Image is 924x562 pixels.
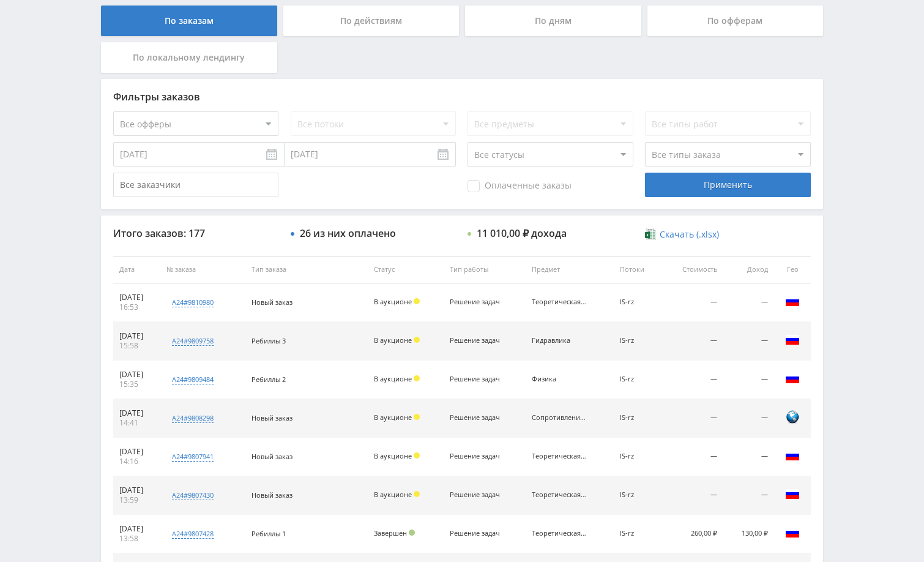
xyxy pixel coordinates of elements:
th: Статус [368,256,444,283]
div: Решение задач [450,530,505,538]
td: — [723,322,774,361]
span: Подтвержден [409,530,415,536]
div: 14:16 [119,457,154,466]
th: Предмет [526,256,614,283]
span: Оплаченные заказы [468,180,572,192]
div: Теоретическая механика [532,452,587,460]
div: IS-rz [620,337,656,345]
div: a24#9807941 [172,452,214,462]
div: [DATE] [119,408,154,418]
span: Холд [414,337,420,343]
div: 26 из них оплачено [300,228,396,239]
img: rus.png [785,294,800,309]
div: IS-rz [620,298,656,306]
div: Теоретическая механика [532,298,587,306]
th: Дата [113,256,160,283]
div: IS-rz [620,375,656,383]
td: — [723,361,774,399]
a: Скачать (.xlsx) [645,228,718,241]
span: Новый заказ [251,452,292,461]
td: 260,00 ₽ [662,515,724,553]
td: — [723,476,774,515]
td: — [723,283,774,322]
span: Ребиллы 2 [251,375,286,384]
div: a24#9807428 [172,529,214,539]
div: [DATE] [119,485,154,495]
div: По заказам [101,6,277,36]
div: Применить [645,173,810,197]
span: Новый заказ [251,490,292,500]
div: [DATE] [119,293,154,302]
div: По дням [465,6,641,36]
span: Холд [414,375,420,381]
td: — [662,322,724,361]
span: Ребиллы 3 [251,336,286,345]
div: Решение задач [450,452,505,460]
div: IS-rz [620,414,656,422]
span: Ребиллы 1 [251,529,286,538]
div: 14:41 [119,418,154,428]
td: — [723,399,774,438]
span: Новый заказ [251,413,292,422]
div: Решение задач [450,491,505,499]
div: 16:53 [119,302,154,312]
div: IS-rz [620,530,656,538]
th: Тип работы [444,256,526,283]
td: — [662,361,724,399]
div: a24#9809758 [172,336,214,346]
div: a24#9809484 [172,375,214,384]
div: Решение задач [450,375,505,383]
div: Физика [532,375,587,383]
img: rus.png [785,448,800,463]
span: Завершен [374,528,407,538]
th: Потоки [614,256,662,283]
div: a24#9810980 [172,298,214,307]
div: Решение задач [450,414,505,422]
img: rus.png [785,371,800,386]
td: — [662,438,724,476]
div: IS-rz [620,452,656,460]
th: Стоимость [662,256,724,283]
span: Холд [414,414,420,420]
div: [DATE] [119,524,154,534]
th: № заказа [160,256,245,283]
div: Теоретическая механика [532,491,587,499]
span: В аукционе [374,413,412,422]
th: Тип заказа [245,256,368,283]
img: rus.png [785,332,800,347]
div: a24#9807430 [172,490,214,500]
div: IS-rz [620,491,656,499]
img: world.png [785,410,800,424]
div: Итого заказов: 177 [113,228,278,239]
span: Скачать (.xlsx) [660,230,719,239]
span: Новый заказ [251,298,292,307]
div: [DATE] [119,447,154,457]
div: 13:59 [119,495,154,505]
span: В аукционе [374,451,412,460]
div: Сопротивление материалов [532,414,587,422]
div: 15:35 [119,380,154,389]
td: — [662,399,724,438]
th: Доход [723,256,774,283]
input: Все заказчики [113,173,278,197]
div: a24#9808298 [172,413,214,423]
td: 130,00 ₽ [723,515,774,553]
div: По локальному лендингу [101,42,277,73]
div: По действиям [283,6,460,36]
div: По офферам [647,6,824,36]
img: xlsx [645,228,655,240]
th: Гео [774,256,811,283]
div: 15:58 [119,341,154,351]
div: Решение задач [450,337,505,345]
img: rus.png [785,525,800,540]
img: rus.png [785,487,800,501]
div: 11 010,00 ₽ дохода [477,228,567,239]
td: — [723,438,774,476]
div: Решение задач [450,298,505,306]
div: Гидравлика [532,337,587,345]
span: Холд [414,491,420,497]
span: В аукционе [374,335,412,345]
td: — [662,283,724,322]
div: Теоретическая механика [532,530,587,538]
span: В аукционе [374,374,412,383]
